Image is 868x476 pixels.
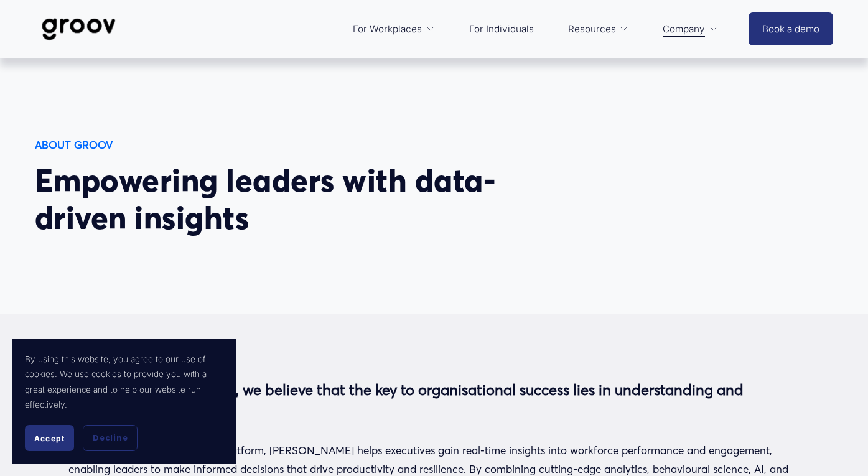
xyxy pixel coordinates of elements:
[353,21,422,38] span: For Workplaces
[93,432,128,444] span: Decline
[663,21,705,38] span: Company
[35,9,123,50] img: Groov | Workplace Science Platform | Unlock Performance | Drive Results
[35,138,113,151] strong: ABOUT GROOV
[25,352,224,413] p: By using this website, you agree to our use of cookies. We use cookies to provide you with a grea...
[656,14,724,44] a: folder dropdown
[34,434,65,443] span: Accept
[463,14,540,44] a: For Individuals
[568,21,616,38] span: Resources
[12,339,236,464] section: Cookie banner
[68,381,747,426] strong: At [GEOGRAPHIC_DATA], we believe that the key to organisational success lies in understanding and...
[562,14,635,44] a: folder dropdown
[347,14,441,44] a: folder dropdown
[83,425,138,451] button: Decline
[749,12,833,45] a: Book a demo
[35,161,496,237] span: Empowering leaders with data-driven insights
[25,425,74,451] button: Accept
